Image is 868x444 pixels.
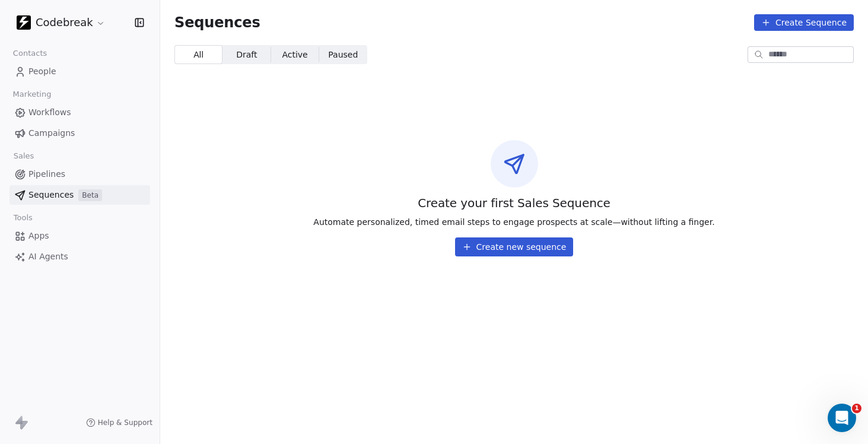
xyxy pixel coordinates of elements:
[828,404,856,432] iframe: Intercom live chat
[14,12,108,33] button: Codebreak
[9,185,150,205] a: SequencesBeta
[28,250,68,263] span: AI Agents
[455,237,574,256] button: Create new sequence
[9,164,150,184] a: Pipelines
[754,14,854,31] button: Create Sequence
[9,123,150,143] a: Campaigns
[313,216,714,228] span: Automate personalized, timed email steps to engage prospects at scale—without lifting a finger.
[36,15,93,30] span: Codebreak
[8,209,37,227] span: Tools
[98,418,152,427] span: Help & Support
[28,230,49,242] span: Apps
[282,49,307,61] span: Active
[78,189,102,201] span: Beta
[9,247,150,267] a: AI Agents
[28,127,75,139] span: Campaigns
[28,106,71,119] span: Workflows
[9,62,150,81] a: People
[17,15,31,30] img: Codebreak_Favicon.png
[9,226,150,246] a: Apps
[328,49,358,61] span: Paused
[28,189,74,201] span: Sequences
[236,49,257,61] span: Draft
[8,45,52,62] span: Contacts
[86,418,152,427] a: Help & Support
[28,168,65,180] span: Pipelines
[8,85,56,103] span: Marketing
[28,65,56,78] span: People
[852,404,861,413] span: 1
[418,195,611,211] span: Create your first Sales Sequence
[174,14,260,31] span: Sequences
[9,103,150,122] a: Workflows
[8,147,39,165] span: Sales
